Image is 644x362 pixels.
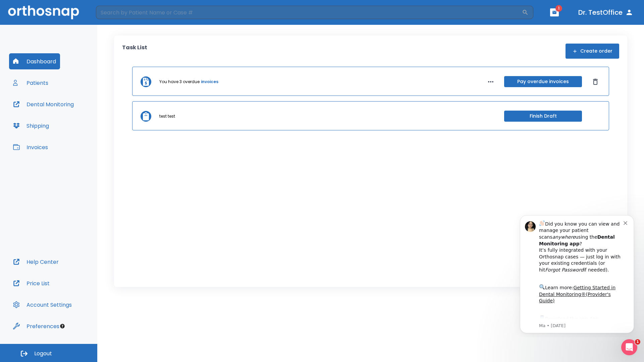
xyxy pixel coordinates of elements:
[9,254,63,270] button: Help Center
[9,118,53,134] button: Shipping
[114,10,119,16] button: Dismiss notification
[29,105,114,139] div: Download the app: | ​ Let us know if you need help getting started!
[566,44,619,59] button: Create order
[9,297,76,313] button: Account Settings
[159,79,200,85] p: You have 3 overdue
[34,350,52,357] span: Logout
[29,114,114,120] p: Message from Ma, sent 5w ago
[504,76,582,87] button: Pay overdue invoices
[59,323,65,329] div: Tooltip anchor
[201,79,218,85] a: invoices
[510,209,644,337] iframe: Intercom notifications message
[9,96,78,112] button: Dental Monitoring
[504,111,582,122] button: Finish Draft
[122,44,147,59] p: Task List
[9,139,52,155] button: Invoices
[159,113,175,119] p: test test
[621,339,637,355] iframe: Intercom live chat
[9,75,52,91] button: Patients
[9,53,60,69] button: Dashboard
[590,76,601,87] button: Dismiss
[29,107,89,119] a: App Store
[9,275,54,291] button: Price List
[635,339,640,345] span: 1
[8,5,79,19] img: Orthosnap
[9,318,63,334] button: Preferences
[96,6,522,19] input: Search by Patient Name or Case #
[576,6,636,18] button: Dr. TestOffice
[555,5,562,12] span: 1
